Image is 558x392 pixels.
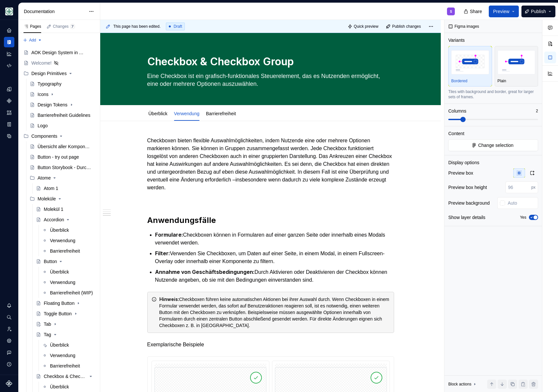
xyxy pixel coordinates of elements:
[33,298,97,308] a: Floating Button
[33,204,97,214] a: Molekül 1
[146,54,393,70] textarea: Checkbox & Checkbox Group
[448,200,490,206] div: Preview background
[38,122,48,129] div: Logo
[27,100,97,110] a: Design Tokens
[451,78,467,84] p: Bordered
[44,310,72,317] div: Toggle Button
[50,290,93,296] div: Barrierefreiheit (WIP)
[40,235,97,246] a: Verwendung
[448,130,464,137] div: Content
[50,384,69,390] div: Überblick
[50,237,75,244] div: Verwendung
[489,6,519,17] button: Preview
[4,107,14,118] a: Assets
[44,331,51,338] div: Tag
[27,110,97,120] a: Barrierefreiheit Guidelines
[146,71,393,89] textarea: Eine Checkbox ist ein grafisch-funktionales Steuerelement, das es Nutzenden ermöglicht, eine oder...
[448,380,477,389] div: Block actions
[505,181,531,193] input: 96
[4,336,14,346] a: Settings
[159,296,179,302] strong: Hinweis:
[448,89,538,100] div: Tiles with background and border, great for larger sets of frames.
[33,319,97,329] a: Tab
[448,159,479,166] div: Display options
[50,352,75,359] div: Verwendung
[531,185,535,190] p: px
[448,184,487,191] div: Preview box height
[50,342,69,348] div: Überblick
[40,288,97,298] a: Barrierefreiheit (WIP)
[159,296,390,329] div: Checkboxen führen keine automatischen Aktionen bei ihrer Auswahl durch. Wenn Checkboxen in einem ...
[27,79,97,89] a: Typography
[27,152,97,162] a: Button - try out page
[174,24,182,29] span: Draft
[33,308,97,319] a: Toggle Button
[27,141,97,152] a: Übersicht aller Komponenten
[460,6,486,17] button: Share
[38,143,91,150] div: Übersicht aller Komponenten
[155,250,170,257] strong: Filter:
[4,312,14,322] button: Search ⌘K
[40,225,97,235] a: Überblick
[171,106,202,120] div: Verwendung
[21,131,97,141] div: Components
[4,96,14,106] div: Components
[6,380,12,387] svg: Supernova Logo
[31,70,67,77] div: Design Primitives
[70,24,75,29] span: 7
[50,227,69,233] div: Überblick
[38,175,51,181] div: Atome
[505,197,538,209] input: Auto
[147,341,394,349] p: Exemplarische Beispiele
[29,38,36,43] span: Add
[4,60,14,71] a: Code automation
[44,300,74,306] div: Floating Button
[21,47,97,58] a: AOK Design System in Arbeit
[44,216,64,223] div: Accordion
[174,111,199,116] a: Verwendung
[536,108,538,114] p: 2
[38,196,56,202] div: Moleküle
[4,49,14,59] a: Analytics
[5,8,13,15] img: df5db9ef-aba0-4771-bf51-9763b7497661.png
[498,78,506,84] p: Plain
[392,24,421,29] span: Publish changes
[4,119,14,130] a: Storybook stories
[155,249,394,265] p: Verwenden Sie Checkboxen, um Daten auf einer Seite, in einem Modal, in einem Fullscreen-Overlay o...
[470,8,482,15] span: Share
[27,162,97,173] a: Button Storybook - Durchstich!
[149,111,167,116] a: Überblick
[50,279,75,286] div: Verwendung
[4,25,14,36] a: Home
[50,363,80,369] div: Barrierefreiheit
[4,300,14,311] button: Notifications
[521,6,555,17] button: Publish
[21,36,44,45] button: Add
[31,133,57,139] div: Components
[53,24,75,29] div: Changes
[495,46,538,86] button: placeholderPlain
[4,131,14,141] div: Data sources
[38,154,79,160] div: Button - try out page
[27,120,97,131] a: Logo
[24,24,41,29] div: Pages
[448,139,538,151] button: Change selection
[4,347,14,358] button: Contact support
[146,106,170,120] div: Überblick
[478,142,513,149] span: Change selection
[448,37,465,43] div: Variants
[24,8,86,15] div: Documentation
[40,246,97,256] a: Barrierefreiheit
[147,137,394,192] p: Checkboxen bieten flexible Auswahlmöglichkeiten, indem Nutzende eine oder mehrere Optionen markie...
[451,50,489,74] img: placeholder
[4,324,14,334] a: Invite team
[21,58,97,68] a: Welcome!
[44,321,51,327] div: Tab
[44,206,63,212] div: Molekül 1
[155,269,255,275] strong: Annahme von Geschäftsbedingungen:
